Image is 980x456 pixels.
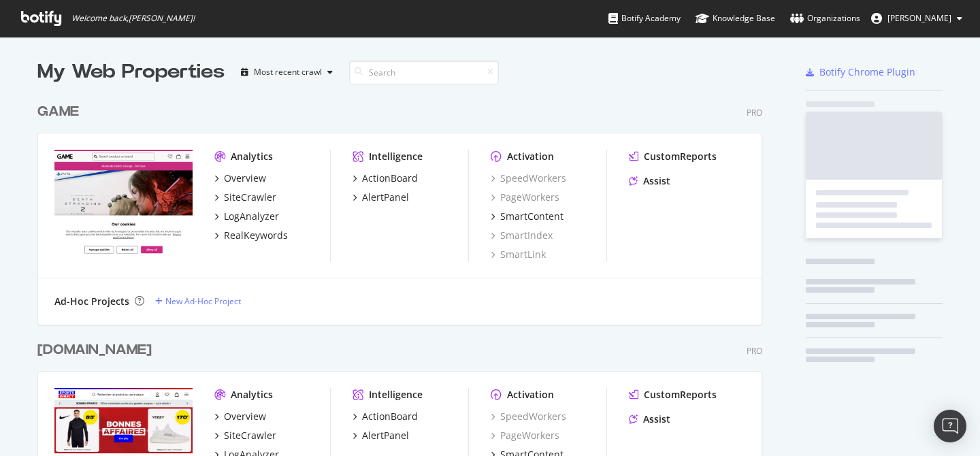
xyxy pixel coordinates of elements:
div: SmartContent [500,210,563,223]
div: Analytics [231,388,273,402]
a: SpeedWorkers [491,172,566,185]
a: PageWorkers [491,191,559,204]
a: New Ad-Hoc Project [155,295,241,307]
div: AlertPanel [362,429,409,442]
a: ActionBoard [353,410,418,423]
a: CustomReports [629,150,717,163]
div: CustomReports [644,150,717,163]
div: Assist [643,412,670,426]
div: Overview [224,410,266,423]
div: SiteCrawler [224,191,276,204]
input: Search [349,61,499,84]
a: SmartIndex [491,229,553,242]
div: Overview [224,172,266,185]
a: Assist [629,174,670,188]
div: Ad-Hoc Projects [54,295,129,308]
div: New Ad-Hoc Project [165,295,241,307]
div: Assist [643,174,670,188]
div: Botify Academy [608,12,681,25]
a: Assist [629,412,670,426]
div: AlertPanel [362,191,409,204]
div: Analytics [231,150,273,163]
a: [DOMAIN_NAME] [37,340,157,360]
a: RealKeywords [214,229,288,242]
a: SiteCrawler [214,429,276,442]
a: Overview [214,410,266,423]
a: GAME [37,102,84,122]
a: SmartLink [491,248,546,261]
div: LogAnalyzer [224,210,279,223]
a: PageWorkers [491,429,559,442]
div: Knowledge Base [696,12,775,25]
div: Activation [507,150,554,163]
div: Pro [747,345,762,357]
a: Botify Chrome Plugin [806,65,915,79]
div: RealKeywords [224,229,288,242]
span: Amelie Thomas [887,12,951,24]
img: game.co.uk [54,150,193,260]
div: Intelligence [369,388,423,402]
a: CustomReports [629,388,717,402]
a: AlertPanel [353,191,409,204]
div: Activation [507,388,554,402]
div: Pro [747,107,762,118]
div: ActionBoard [362,172,418,185]
div: Open Intercom Messenger [934,410,966,442]
a: Overview [214,172,266,185]
div: Botify Chrome Plugin [819,65,915,79]
a: AlertPanel [353,429,409,442]
div: CustomReports [644,388,717,402]
div: Most recent crawl [254,68,322,76]
div: My Web Properties [37,59,225,86]
a: SmartContent [491,210,563,223]
button: [PERSON_NAME] [860,7,973,29]
a: ActionBoard [353,172,418,185]
div: ActionBoard [362,410,418,423]
div: SiteCrawler [224,429,276,442]
div: GAME [37,102,79,122]
div: Intelligence [369,150,423,163]
a: SiteCrawler [214,191,276,204]
span: Welcome back, [PERSON_NAME] ! [71,13,195,24]
a: SpeedWorkers [491,410,566,423]
div: [DOMAIN_NAME] [37,340,152,360]
button: Most recent crawl [235,61,338,83]
div: Organizations [790,12,860,25]
a: LogAnalyzer [214,210,279,223]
